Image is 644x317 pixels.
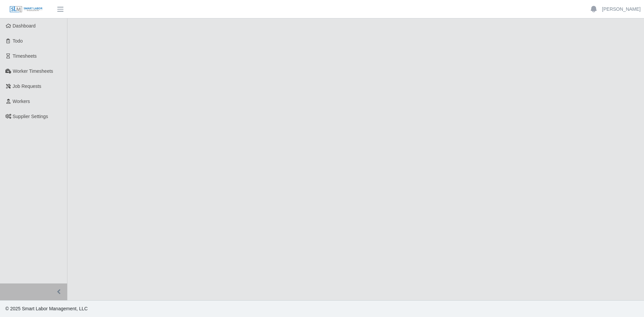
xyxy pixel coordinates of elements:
[13,114,48,119] span: Supplier Settings
[602,6,641,13] a: [PERSON_NAME]
[13,68,53,74] span: Worker Timesheets
[13,99,30,104] span: Workers
[13,53,37,59] span: Timesheets
[5,306,88,311] span: © 2025 Smart Labor Management, LLC
[9,6,43,13] img: SLM Logo
[13,38,23,44] span: Todo
[13,23,36,29] span: Dashboard
[13,84,42,89] span: Job Requests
